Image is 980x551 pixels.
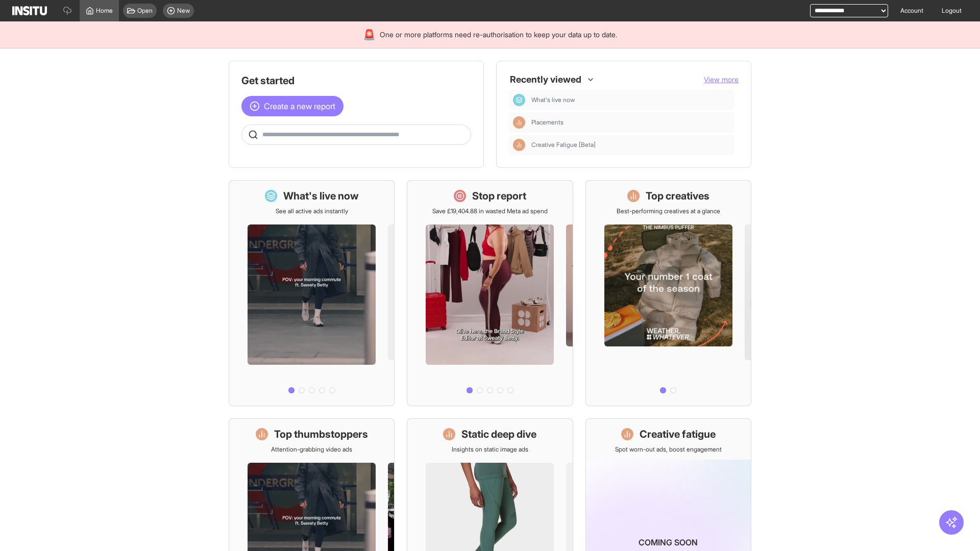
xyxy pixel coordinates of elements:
div: Insights [513,139,525,151]
img: Logo [12,6,47,15]
p: See all active ads instantly [276,207,348,215]
span: New [177,7,190,15]
span: Open [137,7,153,15]
a: Top creativesBest-performing creatives at a glance [585,180,751,406]
span: Creative Fatigue [Beta] [531,141,596,149]
span: Creative Fatigue [Beta] [531,141,730,149]
h1: Stop report [472,189,526,203]
p: Insights on static image ads [452,445,528,454]
div: Insights [513,116,525,129]
button: Create a new report [241,96,344,116]
span: Create a new report [264,100,335,112]
p: Save £19,404.88 in wasted Meta ad spend [432,207,548,215]
button: View more [704,74,739,85]
span: Home [96,7,113,15]
span: What's live now [531,96,730,104]
h1: Top thumbstoppers [274,427,368,441]
a: Stop reportSave £19,404.88 in wasted Meta ad spend [407,180,573,406]
span: One or more platforms need re-authorisation to keep your data up to date. [380,30,617,40]
h1: Get started [241,73,471,88]
p: Attention-grabbing video ads [271,445,352,454]
h1: Top creatives [646,189,709,203]
h1: What's live now [283,189,359,203]
div: Dashboard [513,94,525,106]
a: What's live nowSee all active ads instantly [229,180,395,406]
p: Best-performing creatives at a glance [617,207,720,215]
span: What's live now [531,96,575,104]
h1: Static deep dive [461,427,536,441]
span: View more [704,75,739,84]
div: 🚨 [363,28,376,42]
span: Placements [531,118,563,127]
span: Placements [531,118,730,127]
